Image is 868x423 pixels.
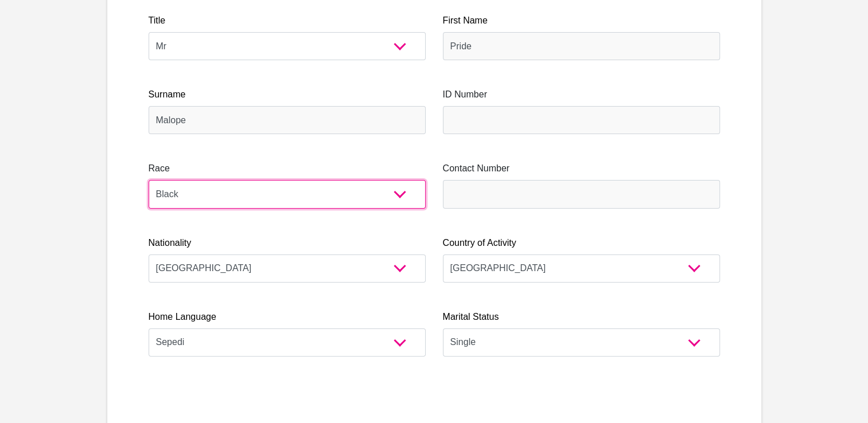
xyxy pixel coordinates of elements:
[149,310,426,324] label: Home Language
[149,162,426,175] label: Race
[443,14,720,28] label: First Name
[443,180,720,208] input: Contact Number
[149,88,426,101] label: Surname
[149,106,426,134] input: Surname
[443,236,720,250] label: Country of Activity
[443,310,720,324] label: Marital Status
[149,14,426,28] label: Title
[149,236,426,250] label: Nationality
[443,106,720,134] input: ID Number
[443,32,720,60] input: First Name
[443,88,720,101] label: ID Number
[443,162,720,175] label: Contact Number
